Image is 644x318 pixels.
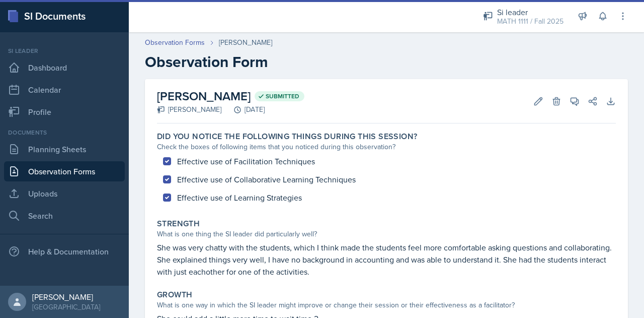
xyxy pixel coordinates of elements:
a: Profile [4,102,125,122]
div: What is one thing the SI leader did particularly well? [157,229,616,239]
div: [GEOGRAPHIC_DATA] [32,302,100,312]
a: Uploads [4,183,125,204]
h2: [PERSON_NAME] [157,87,304,105]
div: Si leader [497,6,563,18]
div: MATH 1111 / Fall 2025 [497,16,563,27]
div: [PERSON_NAME] [157,104,221,115]
div: [PERSON_NAME] [219,37,272,48]
div: What is one way in which the SI leader might improve or change their session or their effectivene... [157,300,616,310]
div: Si leader [4,46,125,55]
label: Growth [157,290,192,300]
a: Observation Forms [4,161,125,181]
div: [PERSON_NAME] [32,292,100,302]
label: Did you notice the following things during this session? [157,132,417,142]
a: Planning Sheets [4,139,125,159]
a: Search [4,206,125,226]
label: Strength [157,219,200,229]
a: Calendar [4,80,125,100]
div: [DATE] [221,104,265,115]
span: Submitted [266,92,299,100]
div: Help & Documentation [4,241,125,262]
h2: Observation Form [145,53,628,71]
a: Dashboard [4,57,125,78]
div: Documents [4,128,125,137]
div: Check the boxes of following items that you noticed during this observation? [157,142,616,152]
a: Observation Forms [145,37,205,48]
p: She was very chatty with the students, which I think made the students feel more comfortable aski... [157,241,616,278]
